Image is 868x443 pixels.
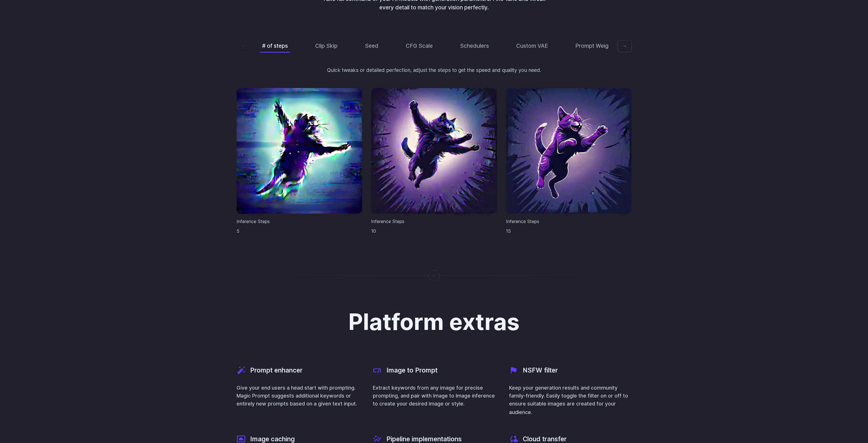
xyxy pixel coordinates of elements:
[506,218,539,225] span: Inference Steps
[458,39,491,53] button: Schedulers
[373,384,495,408] p: Extract keywords from any image for precise prompting, and pair with Image to Image inference to ...
[237,40,251,52] button: ←
[522,366,558,375] h3: NSFW filter
[573,39,619,53] button: Prompt Weights
[348,309,520,334] h2: Platform extras
[514,39,550,53] button: Custom VAE
[506,228,511,235] span: 15
[618,40,632,52] button: →
[237,66,632,74] p: Quick tweaks or detailed perfection, adjust the steps to get the speed and quality you need.
[237,218,270,225] span: Inference Steps
[260,39,290,53] button: # of steps
[237,228,239,235] span: 5
[237,88,362,214] img: A digital painting of a cat jumping in the air
[371,228,376,235] span: 10
[386,366,437,375] h3: Image to Prompt
[371,88,497,214] img: A digital painting of a cat jumping in the air
[506,88,632,214] img: A digital painting of a cat jumping in the air
[371,218,404,225] span: Inference Steps
[313,39,340,53] button: Clip Skip
[509,384,631,416] p: Keep your generation results and community family-friendly. Easily toggle the filter on or off to...
[237,384,359,408] p: Give your end users a head start with prompting. Magic Prompt suggests additional keywords or ent...
[363,39,381,53] button: Seed
[403,39,435,53] button: CFG Scale
[250,366,303,375] h3: Prompt enhancer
